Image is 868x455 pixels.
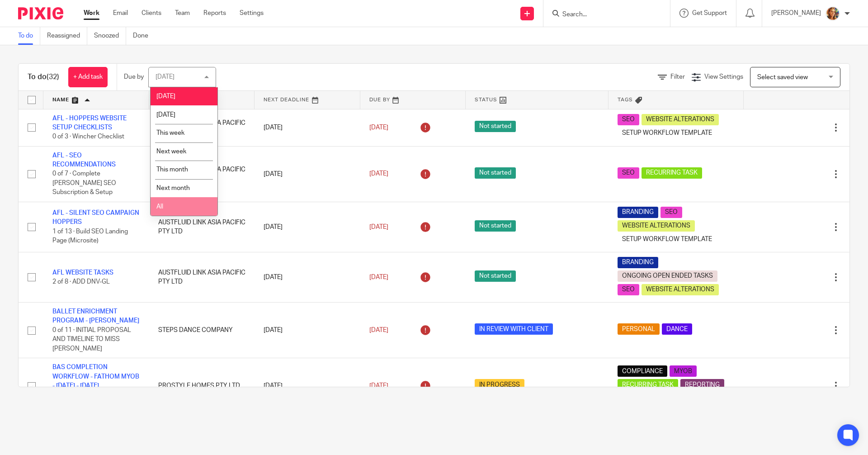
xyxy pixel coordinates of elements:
[369,383,388,389] span: [DATE]
[255,358,360,414] td: [DATE]
[149,202,255,252] td: AUSTFLUID LINK ASIA PACIFIC PTY LTD
[52,152,116,168] a: AFL - SEO RECOMMENDATIONS
[255,303,360,358] td: [DATE]
[156,130,184,136] span: This week
[52,308,139,324] a: BALLET ENRICHMENT PROGRAM - [PERSON_NAME]
[642,114,719,125] span: WEBSITE ALTERATIONS
[149,252,255,303] td: AUSTFLUID LINK ASIA PACIFIC PTY LTD
[369,224,388,230] span: [DATE]
[670,365,697,377] span: MYOB
[68,67,108,87] a: + Add task
[149,109,255,146] td: AUSTFLUID LINK ASIA PACIFIC PTY LTD
[255,252,360,303] td: [DATE]
[618,207,658,218] span: BRANDING
[618,284,639,295] span: SEO
[18,27,40,45] a: To do
[47,73,59,81] span: (32)
[642,284,719,295] span: WEBSITE ALTERATIONS
[618,97,633,102] span: Tags
[618,220,695,232] span: WEBSITE ALTERATIONS
[156,74,175,80] div: [DATE]
[475,270,516,282] span: Not started
[642,167,702,179] span: RECURRING TASK
[52,210,139,225] a: AFL - SILENT SEO CAMPAIGN HOPPERS
[149,303,255,358] td: STEPS DANCE COMPANY
[52,171,116,196] span: 0 of 7 · Complete [PERSON_NAME] SEO Subscription & Setup
[133,27,155,45] a: Done
[369,171,388,177] span: [DATE]
[47,27,87,45] a: Reassigned
[52,133,124,140] span: 0 of 3 · Wincher Checklist
[156,185,190,191] span: Next month
[670,74,685,80] span: Filter
[475,220,516,232] span: Not started
[475,323,553,335] span: IN REVIEW WITH CLIENT
[662,323,692,335] span: DANCE
[156,112,175,118] span: [DATE]
[52,327,131,352] span: 0 of 11 · INITIAL PROPOSAL AND TIMELINE TO MISS [PERSON_NAME]
[84,9,99,18] a: Work
[156,93,175,100] span: [DATE]
[475,167,516,179] span: Not started
[156,148,186,155] span: Next week
[149,146,255,202] td: AUSTFLUID LINK ASIA PACIFIC PTY LTD
[826,6,840,21] img: Avatar.png
[660,207,682,218] span: SEO
[255,202,360,252] td: [DATE]
[680,379,724,390] span: REPORTING
[618,234,717,245] span: SETUP WORKFLOW TEMPLATE
[52,228,128,244] span: 1 of 13 · Build SEO Landing Page (Microsite)
[771,9,821,18] p: [PERSON_NAME]
[255,146,360,202] td: [DATE]
[618,365,667,377] span: COMPLIANCE
[255,109,360,146] td: [DATE]
[618,114,639,125] span: SEO
[369,274,388,280] span: [DATE]
[175,9,190,18] a: Team
[618,167,639,179] span: SEO
[475,379,524,390] span: IN PROGRESS
[28,72,59,82] h1: To do
[149,358,255,414] td: PROSTYLE HOMES PTY LTD
[618,257,658,268] span: BRANDING
[369,327,388,333] span: [DATE]
[692,10,727,16] span: Get Support
[240,9,264,18] a: Settings
[52,364,139,389] a: BAS COMPLETION WORKFLOW - FATHOM MYOB - [DATE] - [DATE]
[52,270,113,276] a: AFL WEBSITE TASKS
[18,7,63,19] img: Pixie
[52,115,127,131] a: AFL - HOPPERS WEBSITE SETUP CHECKLISTS
[52,279,110,285] span: 2 of 8 · ADD DNV-GL
[142,9,161,18] a: Clients
[618,323,660,335] span: PERSONAL
[203,9,226,18] a: Reports
[113,9,128,18] a: Email
[704,74,743,80] span: View Settings
[156,204,163,210] span: All
[156,166,188,173] span: This month
[94,27,126,45] a: Snoozed
[618,270,717,282] span: ONGOING OPEN ENDED TASKS
[475,121,516,132] span: Not started
[618,128,717,139] span: SETUP WORKFLOW TEMPLATE
[757,74,808,81] span: Select saved view
[618,379,678,390] span: RECURRING TASK
[369,124,388,131] span: [DATE]
[124,72,144,81] p: Due by
[561,11,643,19] input: Search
